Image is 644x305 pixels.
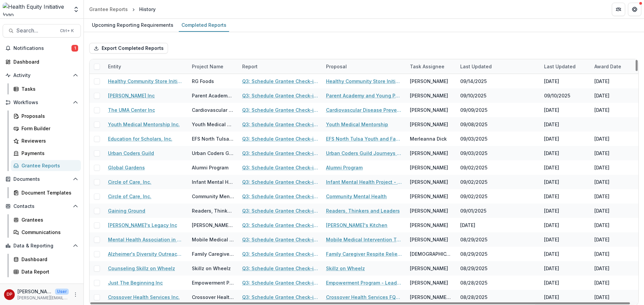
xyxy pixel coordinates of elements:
[71,45,78,52] span: 1
[192,78,214,85] div: RG Foods
[406,59,456,74] div: Task Assignee
[108,265,175,272] a: Counseling Skillz on Wheelz
[242,265,318,272] a: Q3: Schedule Grantee Check-in with [PERSON_NAME]
[13,176,70,182] span: Documents
[21,229,75,236] div: Communications
[13,100,70,105] span: Workflows
[242,106,318,113] a: Q3: Schedule Grantee Check-in with [PERSON_NAME]
[192,207,234,214] div: Readers, Thinkers and Leaders
[456,59,540,74] div: Last Updated
[104,59,188,74] div: Entity
[410,279,448,286] div: [PERSON_NAME]
[238,59,322,74] div: Report
[594,78,609,85] div: [DATE]
[460,164,487,171] div: 09/02/2025
[192,150,234,157] div: Urban Coders Guild Journeys and Community Engagement
[13,73,70,78] span: Activity
[410,178,448,185] div: [PERSON_NAME]
[460,106,487,113] div: 09/09/2025
[21,112,75,120] div: Proposals
[55,289,69,295] p: User
[3,43,81,54] button: Notifications1
[326,92,402,99] a: Parent Academy and Young Parent Advisory Board
[540,261,590,276] div: [DATE]
[460,222,475,229] div: [DATE]
[460,236,487,243] div: 08/29/2025
[179,19,229,32] a: Completed Reports
[242,121,318,128] a: Q3: Schedule Grantee Check-in with [PERSON_NAME]
[594,135,609,142] div: [DATE]
[594,294,609,301] div: [DATE]
[242,250,318,257] a: Q3: Schedule Grantee Check-in with [PERSON_NAME]
[192,250,234,257] div: Family Caregiver Respite Relief Program
[242,135,318,142] a: Q3: Schedule Grantee Check-in with [PERSON_NAME]
[3,56,81,67] a: Dashboard
[460,294,487,301] div: 08/28/2025
[3,3,69,16] img: Health Equity Initiative logo
[594,250,609,257] div: [DATE]
[460,150,487,157] div: 09/03/2025
[192,236,234,243] div: Mobile Medical Intervention Team (MMIT)
[594,279,609,286] div: [DATE]
[540,103,590,117] div: [DATE]
[326,78,402,85] a: Healthy Community Store Initiative - RG Foods - 350000 - [DATE]
[540,146,590,160] div: [DATE]
[540,132,590,146] div: [DATE]
[540,276,590,290] div: [DATE]
[108,150,154,157] a: Urban Coders Guild
[594,222,609,229] div: [DATE]
[406,63,448,70] div: Task Assignee
[594,106,609,113] div: [DATE]
[242,207,318,214] a: Q3: Schedule Grantee Check-in with [PERSON_NAME]
[460,121,487,128] div: 09/08/2025
[540,290,590,304] div: [DATE]
[192,106,234,113] div: Cardiovascular Disease Prevention among [DEMOGRAPHIC_DATA] in [GEOGRAPHIC_DATA] and [GEOGRAPHIC_D...
[326,178,402,185] a: Infant Mental Health Project - [GEOGRAPHIC_DATA]
[540,175,590,189] div: [DATE]
[410,78,448,85] div: [PERSON_NAME]
[188,59,238,74] div: Project Name
[590,63,625,70] div: Award Date
[242,279,318,286] a: Q3: Schedule Grantee Check-in with [PERSON_NAME]
[192,222,234,229] div: [PERSON_NAME]'s Kitchen
[326,106,402,113] a: Cardiovascular Disease Prevention among [DEMOGRAPHIC_DATA] in [GEOGRAPHIC_DATA] and [GEOGRAPHIC_D...
[460,250,487,257] div: 08/29/2025
[410,164,448,171] div: [PERSON_NAME]
[3,97,81,108] button: Open Workflows
[192,265,231,272] div: Skillz on Wheelz
[71,3,81,16] button: Open entity switcher
[71,291,79,299] button: More
[16,27,56,34] span: Search...
[628,3,641,16] button: Get Help
[192,294,234,301] div: Crossover Health Services FQHC Project
[21,189,75,196] div: Document Templates
[7,292,12,297] div: Dr. Janel Pasley
[540,218,590,232] div: [DATE]
[242,78,318,85] a: Q3: Schedule Grantee Check-in with [PERSON_NAME]
[89,6,128,13] div: Grantee Reports
[322,59,406,74] div: Proposal
[89,19,176,32] a: Upcoming Reporting Requirements
[540,189,590,204] div: [DATE]
[326,265,365,272] a: Skillz on Wheelz
[21,150,75,157] div: Payments
[410,207,448,214] div: [PERSON_NAME]
[326,150,402,157] a: Urban Coders Guild Journeys and Community Engagement
[11,160,81,171] a: Grantee Reports
[410,92,448,99] div: [PERSON_NAME]
[21,125,75,132] div: Form Builder
[322,63,351,70] div: Proposal
[242,150,318,157] a: Q3: Schedule Grantee Check-in with [PERSON_NAME]
[590,59,641,74] div: Award Date
[242,222,318,229] a: Q3: Schedule Grantee Check-in with [PERSON_NAME]
[179,20,229,30] div: Completed Reports
[192,178,234,185] div: Infant Mental Health Project - [GEOGRAPHIC_DATA]
[21,216,75,223] div: Grantees
[460,279,487,286] div: 08/28/2025
[3,174,81,184] button: Open Documents
[410,265,448,272] div: [PERSON_NAME]
[104,63,125,70] div: Entity
[326,222,387,229] a: [PERSON_NAME]'s Kitchen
